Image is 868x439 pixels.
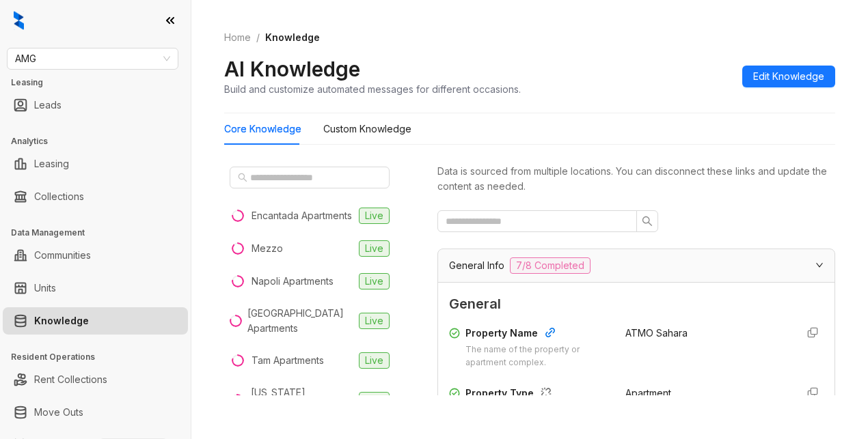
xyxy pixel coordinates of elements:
[34,150,69,178] a: Leasing
[465,386,609,403] div: Property Type
[3,91,188,119] li: Leads
[34,307,89,335] a: Knowledge
[11,135,191,147] h3: Analytics
[3,150,188,178] li: Leasing
[642,216,653,227] span: search
[359,392,390,408] span: Live
[359,273,390,289] span: Live
[14,11,24,30] img: logo
[34,91,62,119] a: Leads
[449,258,504,273] span: General Info
[34,366,107,393] a: Rent Collections
[359,240,390,257] span: Live
[3,399,188,426] li: Move Outs
[3,307,188,335] li: Knowledge
[438,249,835,282] div: General Info7/8 Completed
[238,173,247,182] span: search
[625,327,688,339] span: ATMO Sahara
[3,366,188,393] li: Rent Collections
[252,208,352,223] div: Encantada Apartments
[465,343,609,369] div: The name of the property or apartment complex.
[252,274,334,289] div: Napoli Apartments
[34,399,83,426] a: Move Outs
[3,183,188,210] li: Collections
[224,122,301,137] div: Core Knowledge
[3,274,188,302] li: Units
[252,353,324,368] div: Tam Apartments
[256,30,260,45] li: /
[449,294,824,315] span: General
[34,242,91,269] a: Communities
[742,66,835,87] button: Edit Knowledge
[625,387,671,399] span: Apartment
[252,241,283,256] div: Mezzo
[510,257,591,274] span: 7/8 Completed
[11,76,191,89] h3: Leasing
[359,313,390,329] span: Live
[224,56,360,82] h2: AI Knowledge
[753,69,824,84] span: Edit Knowledge
[265,31,320,43] span: Knowledge
[11,227,191,239] h3: Data Management
[221,30,254,45] a: Home
[359,208,390,224] span: Live
[359,352,390,369] span: Live
[247,306,353,336] div: [GEOGRAPHIC_DATA] Apartments
[34,274,56,302] a: Units
[11,351,191,363] h3: Resident Operations
[3,242,188,269] li: Communities
[437,164,835,194] div: Data is sourced from multiple locations. You can disconnect these links and update the content as...
[323,122,411,137] div: Custom Knowledge
[224,82,521,96] div: Build and customize automated messages for different occasions.
[251,385,353,415] div: [US_STATE] Apartments
[34,183,84,210] a: Collections
[815,261,824,269] span: expanded
[15,48,170,69] span: AMG
[465,326,609,343] div: Property Name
